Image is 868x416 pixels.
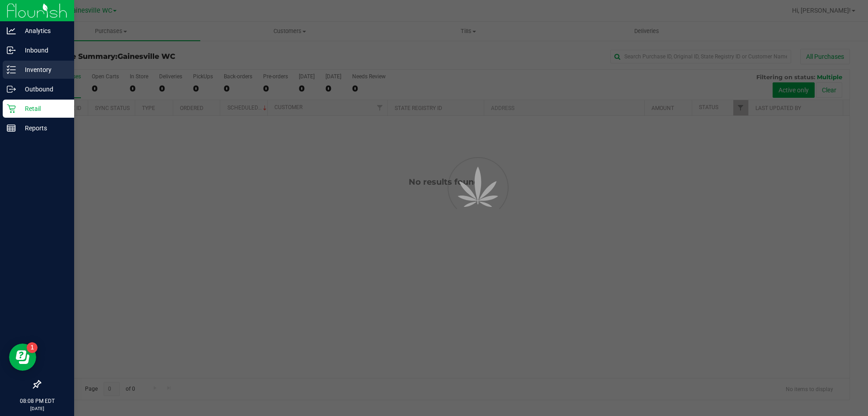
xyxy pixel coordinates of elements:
[7,26,16,35] inline-svg: Analytics
[4,405,70,412] p: [DATE]
[7,104,16,113] inline-svg: Retail
[16,45,70,56] p: Inbound
[16,25,70,36] p: Analytics
[16,64,70,75] p: Inventory
[7,46,16,55] inline-svg: Inbound
[4,397,70,405] p: 08:08 PM EDT
[9,344,36,371] iframe: Resource center
[27,342,38,353] iframe: Resource center unread badge
[16,103,70,114] p: Retail
[7,65,16,74] inline-svg: Inventory
[7,85,16,94] inline-svg: Outbound
[16,84,70,95] p: Outbound
[7,124,16,133] inline-svg: Reports
[16,123,70,134] p: Reports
